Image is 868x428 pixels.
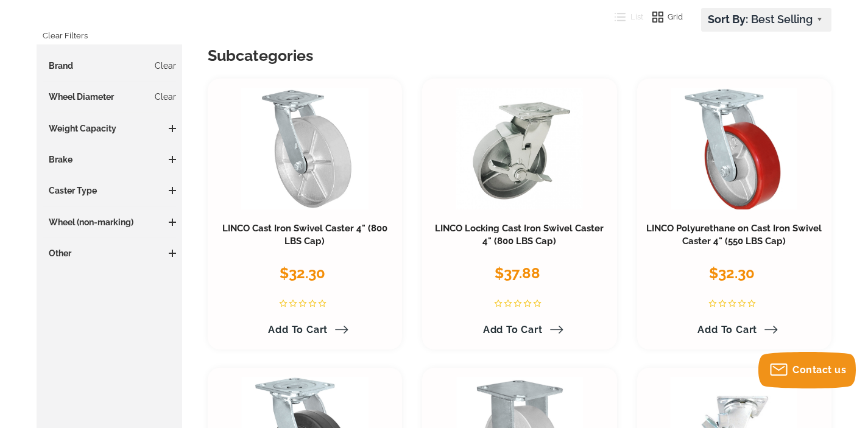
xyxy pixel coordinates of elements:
[43,26,88,46] a: Clear Filters
[435,223,604,247] a: LINCO Locking Cast Iron Swivel Caster 4" (800 LBS Cap)
[43,91,176,103] h3: Wheel Diameter
[483,324,543,335] span: Add to Cart
[43,247,176,259] h3: Other
[605,8,643,26] button: List
[690,320,778,340] a: Add to Cart
[155,60,176,72] a: Clear
[155,91,176,103] a: Clear
[261,320,348,340] a: Add to Cart
[697,324,757,335] span: Add to Cart
[43,184,176,197] h3: Caster Type
[208,44,831,66] h3: Subcategories
[43,216,176,228] h3: Wheel (non-marking)
[268,324,328,335] span: Add to Cart
[646,223,822,247] a: LINCO Polyurethane on Cast Iron Swivel Caster 4" (550 LBS Cap)
[495,264,540,282] span: $37.88
[280,264,325,282] span: $32.30
[709,264,755,282] span: $32.30
[792,364,846,376] span: Contact us
[758,352,856,388] button: Contact us
[643,8,683,26] button: Grid
[43,153,176,166] h3: Brake
[476,320,563,340] a: Add to Cart
[43,122,176,135] h3: Weight Capacity
[222,223,387,247] a: LINCO Cast Iron Swivel Caster 4" (800 LBS Cap)
[43,60,176,72] h3: Brand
